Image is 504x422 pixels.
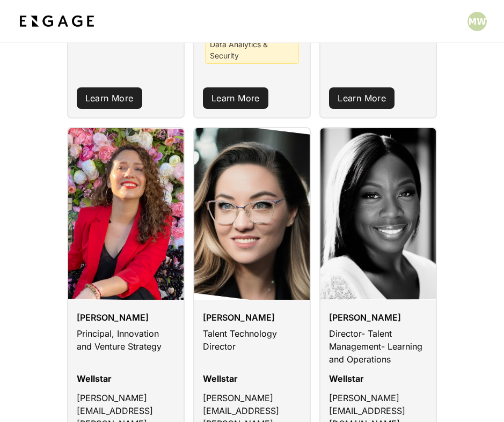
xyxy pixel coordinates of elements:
a: Learn More [203,87,268,109]
p: Talent Technology Director [203,327,301,359]
img: bdf1fb74-1727-4ba0-a5bd-bc74ae9fc70b.jpeg [17,12,97,31]
a: Learn More [77,87,142,109]
span: Data Analytics & Security [210,40,268,60]
h3: [PERSON_NAME] [329,313,401,327]
img: Profile picture of Michael Wood [468,12,487,31]
p: Principal, Innovation and Venture Strategy [77,327,175,359]
a: Learn More [329,87,395,109]
p: Director- Talent Management- Learning and Operations [329,327,427,372]
p: Wellstar [203,372,238,391]
h3: [PERSON_NAME] [203,313,275,327]
p: Wellstar [77,372,112,391]
p: Wellstar [329,372,364,391]
button: Open profile menu [468,12,487,31]
h3: [PERSON_NAME] [77,313,149,327]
